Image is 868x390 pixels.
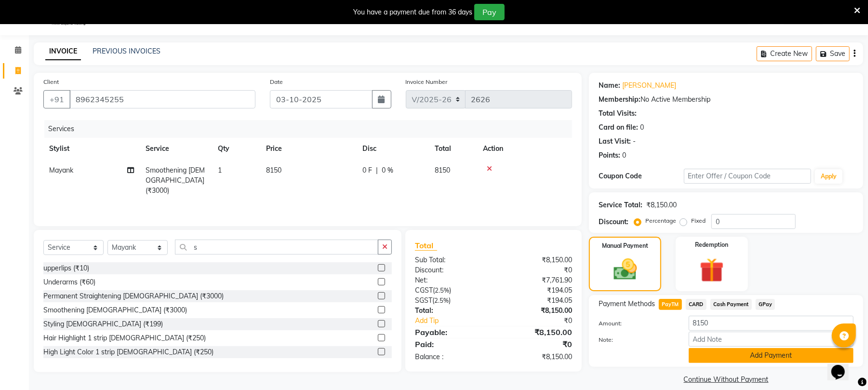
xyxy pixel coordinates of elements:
div: 0 [640,122,644,133]
div: upperlips (₹10) [43,263,89,273]
div: Styling [DEMOGRAPHIC_DATA] (₹199) [43,319,163,329]
th: Price [260,138,357,160]
div: Net: [408,275,494,285]
button: Add Payment [689,348,854,363]
div: Name: [599,81,620,91]
span: 1 [218,166,222,175]
div: Hair Highlight 1 strip [DEMOGRAPHIC_DATA] (₹250) [43,333,206,343]
span: 2.5% [434,296,449,304]
span: Total [415,241,437,251]
span: 8150 [435,166,450,175]
span: Mayank [49,166,73,175]
label: Fixed [691,216,706,225]
input: Add Note [689,332,854,347]
span: CARD [686,299,707,310]
button: +91 [43,90,70,108]
div: Paid: [408,338,494,350]
div: Points: [599,150,620,161]
div: Discount: [599,217,628,227]
label: Note: [591,336,681,344]
span: 0 % [382,165,393,175]
div: Balance : [408,352,494,362]
button: Pay [474,4,505,20]
div: ₹8,150.00 [494,306,579,316]
th: Total [429,138,477,160]
label: Amount: [591,319,681,328]
label: Client [43,78,59,86]
div: Total Visits: [599,108,637,119]
div: ₹0 [494,338,579,350]
span: Cash Payment [710,299,752,310]
div: ₹8,150.00 [494,326,579,338]
label: Redemption [695,241,728,249]
span: 2.5% [435,286,449,294]
div: Card on file: [599,122,638,133]
label: Manual Payment [602,242,648,250]
span: | [376,165,378,175]
span: GPay [756,299,775,310]
div: ₹8,150.00 [494,255,579,265]
span: PayTM [659,299,682,310]
th: Action [477,138,572,160]
span: 8150 [266,166,281,175]
label: Invoice Number [406,78,448,86]
span: SGST [415,296,432,305]
a: Add Tip [408,316,508,326]
input: Search by Name/Mobile/Email/Code [69,90,255,108]
div: High Light Color 1 strip [DEMOGRAPHIC_DATA] (₹250) [43,347,214,357]
img: _cash.svg [606,256,644,283]
div: ( ) [408,296,494,306]
a: [PERSON_NAME] [622,81,676,91]
div: You have a payment due from 36 days [353,7,472,17]
div: Payable: [408,326,494,338]
div: ₹8,150.00 [646,200,677,210]
span: CGST [415,286,433,295]
div: ₹7,761.90 [494,275,579,285]
th: Stylist [43,138,140,160]
div: ₹0 [508,316,579,326]
div: ₹8,150.00 [494,352,579,362]
div: ₹194.05 [494,296,579,306]
div: ( ) [408,285,494,296]
div: Services [44,120,579,138]
th: Service [140,138,212,160]
span: Payment Methods [599,299,655,309]
th: Disc [357,138,429,160]
a: Continue Without Payment [591,375,861,385]
a: INVOICE [45,43,81,60]
label: Percentage [645,216,676,225]
button: Create New [757,46,812,61]
div: ₹194.05 [494,285,579,296]
span: Smoothening [DEMOGRAPHIC_DATA] (₹3000) [146,166,205,195]
a: PREVIOUS INVOICES [93,47,160,55]
div: Underarms (₹60) [43,277,95,287]
div: Smoothening [DEMOGRAPHIC_DATA] (₹3000) [43,305,187,315]
div: Discount: [408,265,494,275]
div: Permanent Straightening [DEMOGRAPHIC_DATA] (₹3000) [43,291,224,301]
span: 0 F [362,165,372,175]
input: Search or Scan [175,240,378,255]
div: ₹0 [494,265,579,275]
img: _gift.svg [692,255,732,285]
input: Amount [689,316,854,331]
div: Coupon Code [599,171,683,181]
div: No Active Membership [599,94,854,105]
div: - [633,136,636,147]
input: Enter Offer / Coupon Code [684,169,811,184]
label: Date [270,78,283,86]
button: Save [816,46,850,61]
div: Membership: [599,94,641,105]
div: 0 [622,150,626,161]
iframe: chat widget [828,351,858,380]
div: Sub Total: [408,255,494,265]
div: Last Visit: [599,136,631,147]
div: Service Total: [599,200,642,210]
div: Total: [408,306,494,316]
th: Qty [212,138,260,160]
button: Apply [815,169,842,184]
